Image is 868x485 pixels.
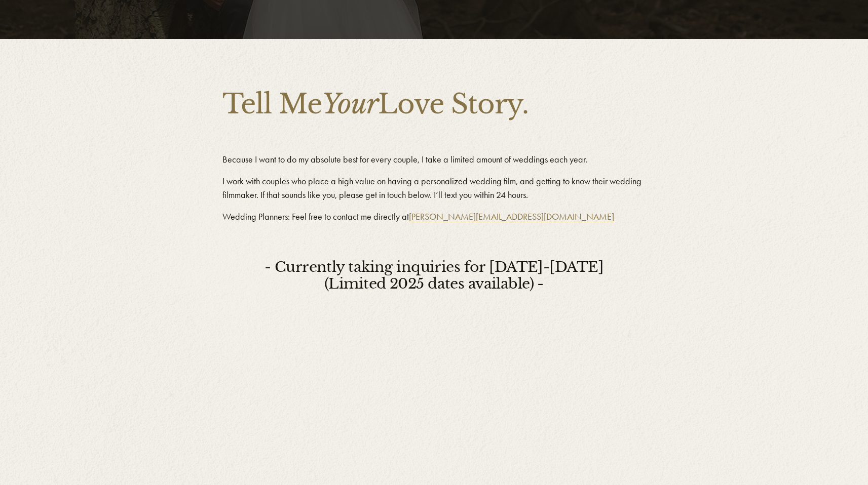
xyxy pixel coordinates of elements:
p: Wedding Planners: Feel free to contact me directly at [222,210,646,224]
p: I work with couples who place a high value on having a personalized wedding film, and getting to ... [222,175,646,202]
a: [PERSON_NAME][EMAIL_ADDRESS][DOMAIN_NAME] [409,211,614,222]
span: Tell Me Love Story. [222,88,529,120]
p: Because I want to do my absolute best for every couple, I take a limited amount of weddings each ... [222,153,646,167]
h4: - Currently taking inquiries for [DATE]-[DATE] (Limited 2025 dates available) - [222,259,646,292]
em: Your [322,88,379,120]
